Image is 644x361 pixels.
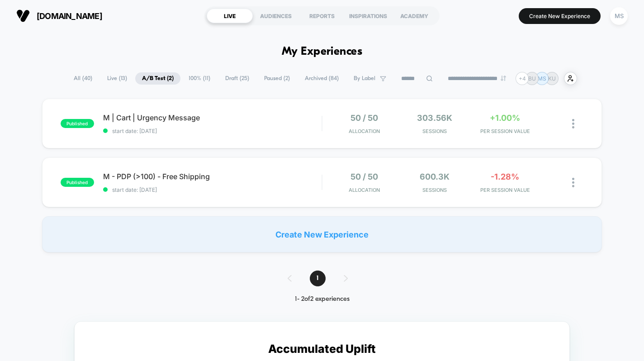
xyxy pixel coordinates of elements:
[16,9,30,23] img: Visually logo
[218,72,256,85] span: Draft ( 25 )
[501,76,506,81] img: end
[207,9,253,23] div: LIVE
[472,187,538,193] span: PER SESSION VALUE
[182,72,217,85] span: 100% ( 11 )
[298,72,346,85] span: Archived ( 84 )
[402,187,468,193] span: Sessions
[548,75,556,82] p: KU
[103,128,322,134] span: start date: [DATE]
[299,9,345,23] div: REPORTS
[349,187,380,193] span: Allocation
[528,75,536,82] p: BU
[490,113,520,123] span: +1.00%
[607,7,630,25] button: MS
[61,119,94,128] span: published
[67,72,99,85] span: All ( 40 )
[253,9,299,23] div: AUDIENCES
[103,113,322,122] span: M | Cart | Urgency Message
[100,72,134,85] span: Live ( 13 )
[135,72,180,85] span: A/B Test ( 2 )
[350,172,378,181] span: 50 / 50
[402,128,468,134] span: Sessions
[345,9,391,23] div: INSPIRATIONS
[279,295,366,303] div: 1 - 2 of 2 experiences
[310,271,326,286] span: 1
[491,172,519,181] span: -1.28%
[61,178,94,187] span: published
[420,172,450,181] span: 600.3k
[257,72,297,85] span: Paused ( 2 )
[103,186,322,193] span: start date: [DATE]
[417,113,452,123] span: 303.56k
[350,113,378,123] span: 50 / 50
[268,342,376,356] p: Accumulated Uplift
[572,119,574,128] img: close
[516,72,529,85] div: + 4
[349,128,380,134] span: Allocation
[610,7,628,25] div: MS
[472,128,538,134] span: PER SESSION VALUE
[282,45,363,58] h1: My Experiences
[37,11,102,21] span: [DOMAIN_NAME]
[14,9,105,23] button: [DOMAIN_NAME]
[42,216,602,252] div: Create New Experience
[519,8,601,24] button: Create New Experience
[354,75,375,82] span: By Label
[538,75,546,82] p: MS
[391,9,437,23] div: ACADEMY
[572,178,574,187] img: close
[103,172,322,181] span: M - PDP (>100) - Free Shipping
